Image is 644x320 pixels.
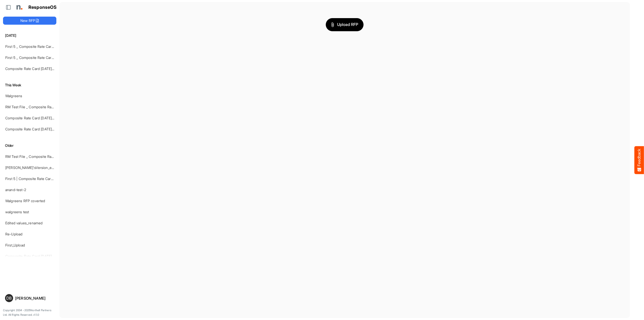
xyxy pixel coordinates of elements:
a: walgreens test [5,210,29,214]
a: [PERSON_NAME]'sVersion_e2e-test-file_20250604_111803 [5,165,100,170]
button: New RFP [3,17,56,25]
h6: This Week [3,82,56,88]
a: RM Test File _ Composite Rate Card [DATE] [5,105,75,109]
button: Upload RFP [326,18,364,31]
span: DB [6,296,12,300]
h6: [DATE] [3,33,56,38]
a: Edited values_renamed [5,221,43,225]
a: Composite Rate Card [DATE]_smaller [5,127,65,131]
button: Feedback [634,146,644,174]
a: RM Test File _ Composite Rate Card [DATE]-test-edited [5,154,95,159]
a: First 5 _ Composite Rate Card [DATE] [5,44,66,49]
div: [PERSON_NAME] [15,296,54,300]
a: anand-test-2 [5,188,26,192]
a: Composite Rate Card [DATE]_smaller [5,116,65,120]
a: First 5 _ Composite Rate Card [DATE] [5,55,66,60]
a: First 5 | Composite Rate Card [DATE] [5,176,65,181]
h1: ResponseOS [28,5,57,10]
a: First_Upload [5,243,25,247]
a: Re-Upload [5,232,22,236]
img: Northell [14,2,24,12]
a: Walgreens [5,94,22,98]
a: Walgreens RFP coverted [5,199,45,203]
span: Upload RFP [331,21,358,28]
p: Copyright 2004 - 2025 Northell Partners Ltd. All Rights Reserved. v 1.1.0 [3,308,56,317]
h6: Older [3,143,56,148]
a: Composite Rate Card [DATE] mapping test [5,66,74,71]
